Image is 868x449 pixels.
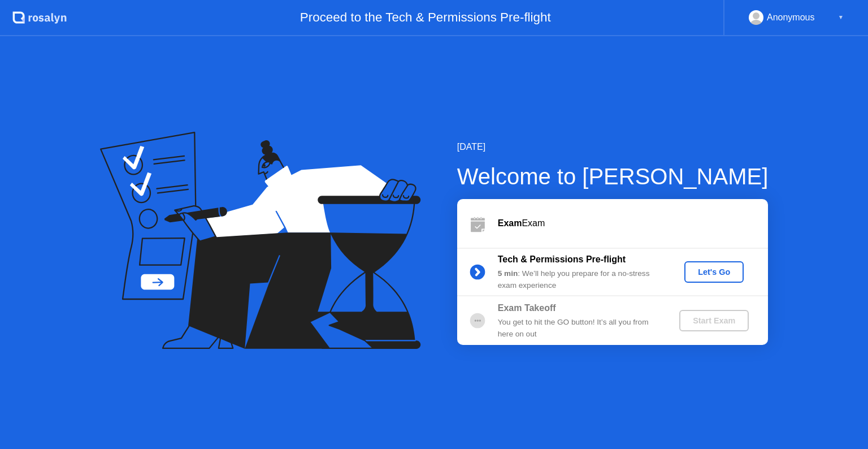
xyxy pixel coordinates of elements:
[457,159,769,193] div: Welcome to [PERSON_NAME]
[689,267,739,277] div: Let's Go
[498,254,626,264] b: Tech & Permissions Pre-flight
[498,217,768,230] div: Exam
[838,10,844,25] div: ▼
[767,10,815,25] div: Anonymous
[498,268,661,291] div: : We’ll help you prepare for a no-stress exam experience
[498,303,556,313] b: Exam Takeoff
[498,269,518,278] b: 5 min
[679,310,749,331] button: Start Exam
[457,140,769,154] div: [DATE]
[684,261,744,283] button: Let's Go
[498,317,661,340] div: You get to hit the GO button! It’s all you from here on out
[498,218,522,228] b: Exam
[684,316,744,325] div: Start Exam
